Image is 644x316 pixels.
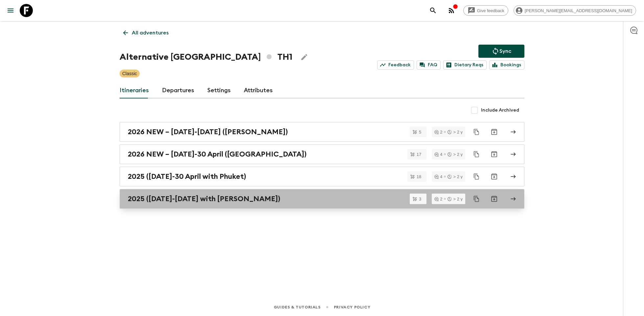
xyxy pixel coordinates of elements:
a: 2026 NEW – [DATE]-[DATE] ([PERSON_NAME]) [120,122,524,142]
h1: Alternative [GEOGRAPHIC_DATA] TH1 [120,51,292,64]
a: Dietary Reqs [443,60,487,70]
a: Give feedback [463,5,508,16]
h2: 2025 ([DATE]-30 April with Phuket) [128,172,246,181]
div: 2 [434,197,442,201]
div: 4 [434,152,442,157]
a: Bookings [489,60,524,70]
button: Edit Adventure Title [298,51,311,64]
a: Privacy Policy [334,304,370,311]
button: menu [4,4,17,17]
div: 4 [434,175,442,179]
span: 5 [415,130,425,134]
button: search adventures [426,4,440,17]
p: Classic [122,70,137,77]
a: Feedback [377,60,414,70]
a: Attributes [244,83,273,98]
span: 3 [415,197,425,201]
p: All adventures [132,29,169,37]
button: Duplicate [471,126,482,138]
span: Give feedback [473,8,508,13]
a: FAQ [417,60,441,70]
a: Itineraries [120,83,149,98]
h2: 2025 ([DATE]-[DATE] with [PERSON_NAME]) [128,195,280,203]
button: Duplicate [471,193,482,205]
button: Archive [488,125,501,138]
button: Duplicate [471,171,482,182]
a: Guides & Tutorials [274,304,321,311]
div: 2 [434,130,442,134]
p: Sync [499,47,511,55]
h2: 2026 NEW – [DATE]-30 April ([GEOGRAPHIC_DATA]) [128,150,307,158]
button: Duplicate [471,148,482,160]
button: Archive [488,192,501,205]
a: Settings [207,83,231,98]
a: Departures [162,83,194,98]
button: Archive [488,148,501,161]
button: Archive [488,170,501,183]
span: 17 [413,152,425,157]
a: 2025 ([DATE]-30 April with Phuket) [120,167,524,186]
div: > 2 y [448,175,463,179]
div: [PERSON_NAME][EMAIL_ADDRESS][DOMAIN_NAME] [514,5,636,16]
a: 2025 ([DATE]-[DATE] with [PERSON_NAME]) [120,189,524,209]
a: All adventures [120,26,172,39]
span: Include Archived [481,107,519,114]
div: > 2 y [448,197,463,201]
h2: 2026 NEW – [DATE]-[DATE] ([PERSON_NAME]) [128,128,288,136]
span: 18 [413,175,425,179]
a: 2026 NEW – [DATE]-30 April ([GEOGRAPHIC_DATA]) [120,144,524,164]
span: [PERSON_NAME][EMAIL_ADDRESS][DOMAIN_NAME] [521,8,636,13]
div: > 2 y [448,152,463,157]
button: Sync adventure departures to the booking engine [478,45,524,58]
div: > 2 y [448,130,463,134]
